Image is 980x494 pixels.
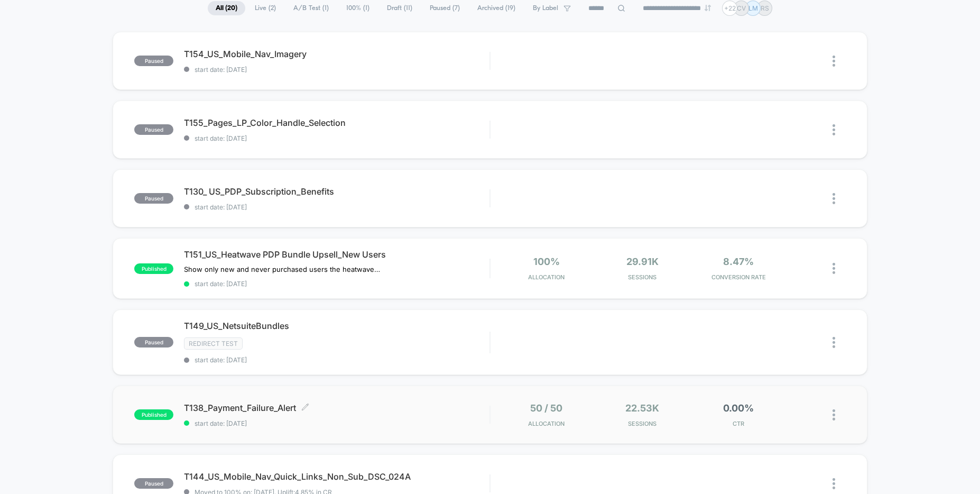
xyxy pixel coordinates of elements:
[625,402,659,414] span: 22.53k
[184,203,489,211] span: start date: [DATE]
[134,56,173,66] span: paused
[184,249,489,260] span: T151_US_Heatwave PDP Bundle Upsell_New Users
[134,478,173,489] span: paused
[134,124,173,135] span: paused
[530,402,562,414] span: 50 / 50
[184,419,489,427] span: start date: [DATE]
[184,471,489,482] span: T144_US_Mobile_Nav_Quick_Links_Non_Sub_DSC_024A
[533,4,558,12] span: By Label
[597,273,688,281] span: Sessions
[208,1,245,15] span: All ( 20 )
[528,420,565,427] span: Allocation
[723,256,754,267] span: 8.47%
[184,186,489,197] span: T130_ US_PDP_Subscription_Benefits
[833,124,835,135] img: close
[184,356,489,364] span: start date: [DATE]
[626,256,659,267] span: 29.91k
[528,273,565,281] span: Allocation
[184,117,489,128] span: T155_Pages_LP_Color_Handle_Selection
[247,1,284,15] span: Live ( 2 )
[737,4,746,12] p: CV
[134,409,173,420] span: published
[184,265,380,273] span: Show only new and never purchased users the heatwave bundle upsell on PDP. PDP has been out-perfo...
[597,420,688,427] span: Sessions
[833,409,835,420] img: close
[833,478,835,489] img: close
[722,1,737,16] div: + 22
[285,1,337,15] span: A/B Test ( 1 )
[761,4,769,12] p: RS
[184,337,243,350] span: Redirect Test
[134,263,173,274] span: published
[134,337,173,347] span: paused
[723,402,754,414] span: 0.00%
[693,273,784,281] span: CONVERSION RATE
[469,1,523,15] span: Archived ( 19 )
[748,4,758,12] p: LM
[184,49,489,59] span: T154_US_Mobile_Nav_Imagery
[533,256,560,267] span: 100%
[338,1,377,15] span: 100% ( 1 )
[184,66,489,74] span: start date: [DATE]
[833,263,835,274] img: close
[184,321,489,331] span: T149_US_NetsuiteBundles
[833,193,835,204] img: close
[379,1,420,15] span: Draft ( 11 )
[693,420,784,427] span: CTR
[184,402,489,413] span: T138_Payment_Failure_Alert
[184,134,489,142] span: start date: [DATE]
[134,193,173,204] span: paused
[833,337,835,348] img: close
[833,56,835,67] img: close
[705,5,711,11] img: end
[184,280,489,288] span: start date: [DATE]
[422,1,468,15] span: Paused ( 7 )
